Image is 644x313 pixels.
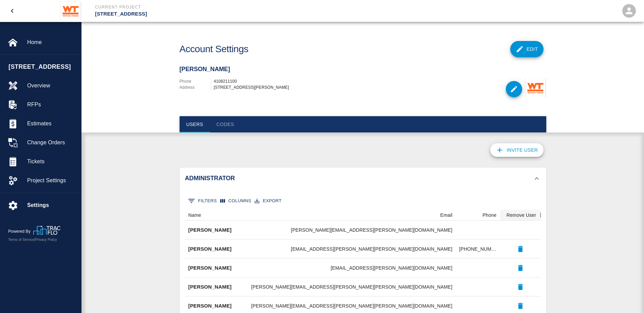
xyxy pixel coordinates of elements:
button: open drawer [4,3,20,19]
iframe: Chat Widget [610,280,644,313]
button: Show filters [186,195,219,206]
p: [PERSON_NAME] [188,302,232,310]
button: Invite User [490,143,543,157]
div: Phone [482,210,496,221]
div: Phone [456,210,500,221]
div: Name [185,210,246,221]
div: sebastian.dominguezruiz@whiting-turner.com [291,227,453,233]
span: Project Settings [27,176,76,185]
p: Powered By [8,228,33,234]
span: [STREET_ADDRESS] [8,62,78,71]
div: jennifer.willard@whiting-turner.com [251,284,453,290]
p: [PERSON_NAME] [188,264,232,272]
div: timothy.contos@whiting-turner.com [251,302,453,309]
h1: Account Settings [180,44,249,55]
span: RFPs [27,101,76,109]
div: Administrator [180,168,546,189]
div: tabs navigation [180,116,546,132]
h2: [PERSON_NAME] [180,66,546,73]
a: Terms of Service [8,238,34,242]
p: Address [180,84,211,90]
p: Phone [180,78,211,84]
img: TracFlo [33,226,60,235]
div: [STREET_ADDRESS][PERSON_NAME] [214,84,363,90]
div: Email [440,210,453,221]
span: Home [27,38,76,46]
a: Privacy Policy [35,238,57,242]
p: Current Project [95,4,359,10]
p: [PERSON_NAME] [188,226,232,234]
button: Select columns [219,196,253,206]
div: 4108211100 [214,78,363,84]
span: | [34,238,35,242]
div: indigo.breza@whiting-turner.com [291,246,453,252]
button: Codes [210,116,241,132]
div: mark.cutair@whiting-turner.com [331,265,453,271]
div: Name [188,210,201,221]
span: Settings [27,201,76,209]
span: Estimates [27,120,76,128]
button: Edit [510,41,544,57]
div: Remove User [507,210,536,221]
div: Remove User [500,210,541,221]
p: [PERSON_NAME] [188,245,232,253]
span: Change Orders [27,139,76,147]
h2: Administrator [185,175,301,182]
span: Overview [27,82,76,90]
button: Export [253,196,283,206]
img: Whiting-Turner [60,1,81,20]
button: Users [180,116,210,132]
div: (571) 531-2305 [459,246,497,252]
p: [STREET_ADDRESS] [95,10,359,18]
img: Whiting-Turner [525,78,546,97]
span: Tickets [27,158,76,166]
div: Email [246,210,456,221]
p: [PERSON_NAME] [188,283,232,291]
